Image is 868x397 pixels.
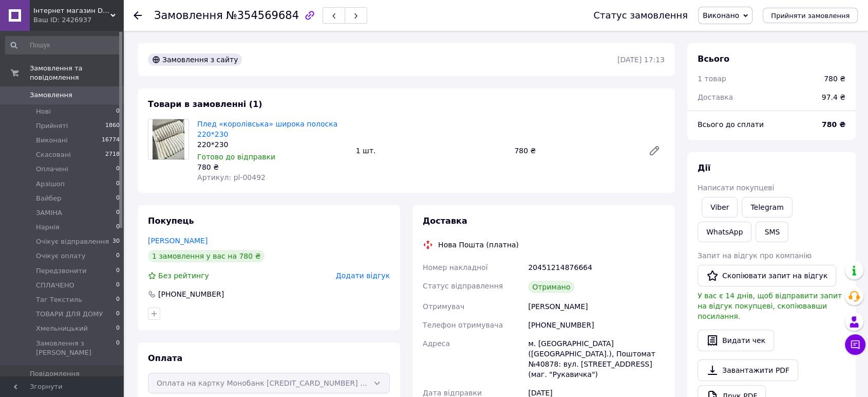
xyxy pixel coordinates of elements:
span: ТОВАРИ ДЛЯ ДОМУ [36,310,103,319]
div: Нова Пошта (платна) [436,240,521,250]
span: Прийняті [36,121,68,131]
span: 0 [116,339,120,357]
span: 2718 [105,150,120,159]
div: 1 шт. [352,143,511,158]
a: Редагувати [644,140,665,161]
span: Артикул: pl-00492 [197,173,266,182]
a: Viber [702,197,738,218]
span: Додати відгук [336,272,390,280]
span: Інтернет магазин DOMASHNIY [33,6,110,15]
span: 0 [116,223,120,232]
span: Нарнія [36,223,60,232]
span: Таг Текстиль [36,295,82,304]
div: 97.4 ₴ [816,86,852,109]
span: Повідомлення [30,369,80,378]
a: Telegram [742,197,792,218]
div: 780 ₴ [824,74,845,84]
span: Без рейтингу [158,272,209,280]
span: Запит на відгук про компанію [697,251,812,260]
div: м. [GEOGRAPHIC_DATA] ([GEOGRAPHIC_DATA].), Поштомат №40878: вул. [STREET_ADDRESS] (маг. "Рукавичка") [526,334,667,384]
span: 0 [116,266,120,276]
span: Всього до сплати [697,120,764,129]
div: 220*230 [197,139,348,150]
button: Чат з покупцем [845,334,865,355]
span: Очікує оплату [36,251,85,261]
a: Плед «королівська» широка полоска 220*230 [197,120,337,138]
span: 0 [116,107,120,116]
div: 20451214876664 [526,258,667,277]
span: Дата відправки [423,389,482,397]
span: Замовлення [154,9,223,22]
span: 30 [112,237,120,246]
div: [PERSON_NAME] [526,297,667,316]
span: 0 [116,165,120,174]
button: Видати чек [697,330,774,351]
span: Очікує відправлення [36,237,109,246]
span: Отримувач [423,302,464,311]
img: Плед «королівська» широка полоска 220*230 [153,119,184,159]
a: WhatsApp [697,222,751,242]
span: У вас є 14 днів, щоб відправити запит на відгук покупцеві, скопіювавши посилання. [697,292,842,320]
div: 780 ₴ [510,143,640,158]
span: ЗАМІНА [36,208,62,218]
span: 0 [116,179,120,189]
span: Скасовані [36,150,71,159]
div: Повернутися назад [134,10,142,21]
span: Покупець [148,216,194,226]
span: Замовлення з [PERSON_NAME] [36,339,116,357]
span: 0 [116,324,120,333]
span: Оплачені [36,165,68,174]
span: Товари в замовленні (1) [148,99,262,109]
span: Доставка [423,216,467,226]
span: Всього [697,54,729,64]
button: Прийняти замовлення [763,8,858,23]
span: №354569684 [226,9,299,22]
span: Замовлення та повідомлення [30,64,123,82]
span: Арзішоп [36,179,65,189]
div: Отримано [528,281,574,293]
time: [DATE] 17:13 [617,56,665,64]
span: СПЛАЧЕНО [36,281,74,290]
button: Скопіювати запит на відгук [697,265,836,286]
div: 780 ₴ [197,162,348,172]
b: 780 ₴ [822,120,845,129]
span: 0 [116,310,120,319]
span: 1 товар [697,75,726,83]
div: Статус замовлення [593,10,688,21]
span: Виконані [36,136,68,145]
span: Нові [36,107,51,116]
span: 0 [116,251,120,261]
span: 0 [116,281,120,290]
span: Прийняти замовлення [771,12,850,20]
span: 0 [116,194,120,203]
span: Доставка [697,93,733,101]
span: Дії [697,163,710,173]
span: Адреса [423,339,450,348]
span: 1860 [105,121,120,131]
span: Оплата [148,353,182,363]
span: Готово до відправки [197,153,275,161]
a: Завантажити PDF [697,359,798,381]
span: Виконано [703,11,739,20]
div: [PHONE_NUMBER] [526,316,667,334]
button: SMS [756,222,788,242]
span: Написати покупцеві [697,184,774,192]
span: 16774 [102,136,120,145]
span: Статус відправлення [423,282,503,290]
span: Вайбер [36,194,62,203]
div: Замовлення з сайту [148,53,242,66]
span: 0 [116,208,120,218]
span: 0 [116,295,120,304]
a: [PERSON_NAME] [148,237,207,245]
span: Номер накладної [423,263,488,272]
span: Замовлення [30,91,72,100]
div: [PHONE_NUMBER] [157,289,225,299]
span: Телефон отримувача [423,321,503,329]
div: 1 замовлення у вас на 780 ₴ [148,250,265,262]
input: Пошук [5,36,121,55]
div: Ваш ID: 2426937 [33,15,123,25]
span: Передзвонити [36,266,87,276]
span: Хмельницький [36,324,88,333]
